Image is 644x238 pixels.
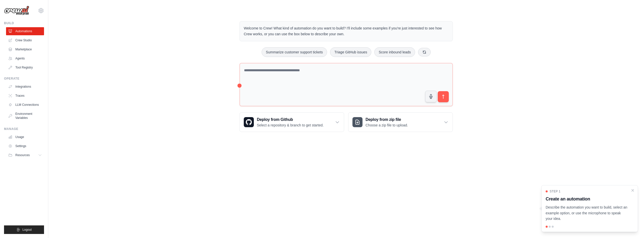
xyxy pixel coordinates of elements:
[4,6,29,15] img: Logo
[244,25,449,37] p: Welcome to Crew! What kind of automation do you want to build? I'll include some examples if you'...
[15,153,30,157] span: Resources
[262,47,327,57] button: Summarize customer support tickets
[6,92,44,100] a: Traces
[6,63,44,72] a: Tool Registry
[366,117,408,123] h3: Deploy from zip file
[546,205,628,222] p: Describe the automation you want to build, select an example option, or use the microphone to spe...
[22,228,32,232] span: Logout
[550,189,560,193] span: Step 1
[6,110,44,122] a: Environment Variables
[257,123,324,128] p: Select a repository & branch to get started.
[6,151,44,159] button: Resources
[6,54,44,62] a: Agents
[4,225,44,234] button: Logout
[257,117,324,123] h3: Deploy from Github
[6,101,44,109] a: LLM Connections
[6,27,44,35] a: Automations
[4,21,44,25] div: Build
[330,47,371,57] button: Triage GitHub issues
[6,133,44,141] a: Usage
[374,47,415,57] button: Score inbound leads
[6,45,44,53] a: Marketplace
[546,195,628,202] h3: Create an automation
[4,77,44,81] div: Operate
[366,123,408,128] p: Choose a zip file to upload.
[619,214,644,238] iframe: Chat Widget
[6,83,44,91] a: Integrations
[4,127,44,131] div: Manage
[6,142,44,150] a: Settings
[631,188,635,192] button: Close walkthrough
[6,36,44,44] a: Crew Studio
